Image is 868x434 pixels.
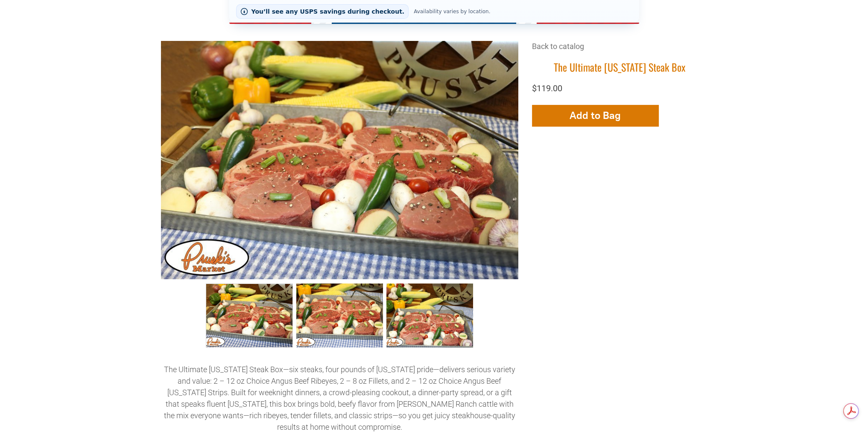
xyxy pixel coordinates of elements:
span: Availability varies by location. [412,9,492,14]
a: The Ultimate Texas Steak Box 0 [206,284,292,347]
span: You’ll see any USPS savings during checkout. [251,8,405,15]
img: The Ultimate Texas Steak Box [161,41,518,279]
a: Back to catalog [532,42,584,51]
h1: The Ultimate [US_STATE] Steak Box [532,61,707,74]
p: The Ultimate [US_STATE] Steak Box—six steaks, four pounds of [US_STATE] pride—delivers serious va... [161,364,518,433]
a: The Ultimate Steak Box 002 1 [296,284,383,347]
button: Add to Bag [532,105,658,126]
div: Breadcrumbs [532,41,707,60]
a: The Ultimate Steak Box 003 2 [386,284,473,347]
span: $119.00 [532,83,562,93]
span: Add to Bag [570,109,621,122]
